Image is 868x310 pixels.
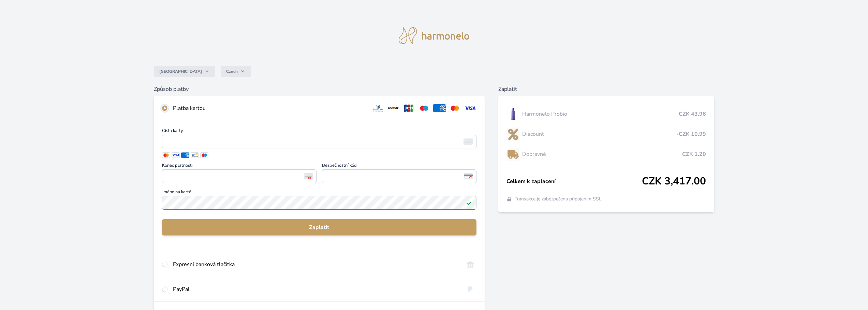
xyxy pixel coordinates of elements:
img: onlineBanking_CZ.svg [464,260,476,268]
div: Expresní banková tlačítka [173,260,458,268]
span: Transakce je zabezpečena připojením SSL [515,196,602,202]
button: Zaplatit [162,219,476,235]
img: paypal.svg [464,285,476,293]
iframe: Iframe pro bezpečnostní kód [325,172,473,181]
button: [GEOGRAPHIC_DATA] [154,66,215,77]
span: CZK 3,417.00 [642,175,706,187]
img: CLEAN_PROBIO_se_stinem_x-lo.jpg [506,105,519,123]
img: discover.svg [387,104,400,112]
h6: Způsob platby [154,85,485,93]
span: Jméno na kartě [162,190,476,196]
iframe: Iframe pro datum vypršení platnosti [165,172,313,181]
img: card [464,138,473,145]
span: Celkem k zaplacení [506,177,642,185]
img: amex.svg [433,104,446,112]
img: discount-lo.png [506,126,519,143]
span: CZK 1.20 [682,150,706,158]
img: mc.svg [448,104,461,112]
img: logo.svg [399,27,470,44]
h6: Zaplatit [498,85,714,93]
span: Harmonelo Probio [522,110,679,118]
iframe: Iframe pro číslo karty [165,137,473,146]
span: Zaplatit [167,223,471,231]
span: Dopravné [522,150,682,158]
span: Discount [522,130,676,138]
span: Konec platnosti [162,163,317,169]
span: Czech [226,69,238,74]
div: PayPal [173,285,458,293]
img: diners.svg [372,104,384,112]
span: Číslo karty [162,129,476,135]
img: Platné pole [466,200,472,206]
button: Czech [221,66,251,77]
img: visa.svg [464,104,476,112]
span: Bezpečnostní kód [322,163,476,169]
div: Platba kartou [173,104,367,112]
input: Jméno na kartěPlatné pole [162,196,476,210]
img: delivery-lo.png [506,146,519,163]
img: jcb.svg [402,104,415,112]
img: Konec platnosti [304,173,313,179]
span: -CZK 10.99 [676,130,706,138]
span: [GEOGRAPHIC_DATA] [159,69,202,74]
span: CZK 43.96 [679,110,706,118]
img: maestro.svg [418,104,430,112]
